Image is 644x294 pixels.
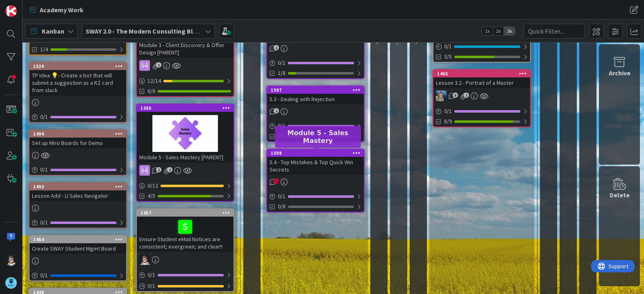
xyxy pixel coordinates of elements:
[136,104,234,202] a: 1305Module 5 - Sales Mastery [PARENT]0/124/5
[29,236,126,254] div: 1464Create SWAY Student Mgmt Board
[278,122,286,130] span: 0 / 1
[29,190,126,201] div: Lesson Add - LI Sales Navigator
[33,184,126,190] div: 1493
[433,106,530,116] div: 0/1
[147,271,155,279] span: 0 / 1
[29,270,126,280] div: 0/1
[29,70,126,95] div: TP Idea 💡- Create a bot that will submit a suggestion as a KZ card from slack
[137,104,234,112] div: 1305
[29,63,126,95] div: 1529TP Idea 💡- Create a bot that will submit a suggestion as a KZ card from slack
[29,182,127,228] a: 1493Lesson Add - LI Sales Navigator0/1
[493,27,504,35] span: 2x
[29,165,126,175] div: 0/1
[40,165,48,174] span: 0 / 1
[278,69,286,77] span: 1/8
[437,71,530,77] div: 1465
[147,181,158,190] span: 0 / 12
[137,76,234,86] div: 12/14
[40,5,84,15] span: Academy Work
[453,93,458,98] span: 8
[271,87,364,93] div: 1597
[5,254,17,266] img: TP
[444,107,452,115] span: 0 / 1
[433,70,530,77] div: 1465
[266,86,365,142] a: 15975.3 - Dealing with Rejection0/12/8
[5,5,17,17] img: Visit kanbanzone.com
[464,93,469,98] span: 1
[433,90,530,101] div: MA
[33,131,126,137] div: 1494
[29,130,126,148] div: 1494Set up Miro Boards for Demo
[267,94,364,104] div: 5.3 - Dealing with Rejection
[40,271,48,280] span: 0 / 1
[137,254,234,265] div: TP
[147,192,155,200] span: 4/5
[137,152,234,163] div: Module 5 - Sales Mastery [PARENT]
[278,129,358,145] h5: Module 5 - Sales Mastery
[274,179,279,184] span: 1
[29,236,126,243] div: 1464
[147,87,155,95] span: 6/6
[5,277,17,289] img: avatar
[271,150,364,156] div: 1598
[29,217,126,228] div: 0/1
[266,23,365,79] a: 0/11/8
[137,270,234,280] div: 0/1
[29,183,126,201] div: 1493Lesson Add - LI Sales Navigator
[274,108,279,113] span: 1
[433,77,530,88] div: Lesson 3.2 - Portrait of a Master
[141,105,234,111] div: 1305
[156,62,161,68] span: 1
[156,167,161,172] span: 2
[29,130,126,138] div: 1494
[267,86,364,94] div: 1597
[433,41,530,52] div: 0/1
[436,90,447,101] img: MA
[40,45,48,54] span: 1/4
[137,217,234,252] div: Ensure Student eMail Notices are consistent; evergreen; and clear!!
[29,235,127,281] a: 1464Create SWAY Student Mgmt Board0/1
[609,68,630,78] div: Archive
[433,69,531,127] a: 1465Lesson 3.2 - Portrait of a MasterMA0/18/9
[137,104,234,163] div: 1305Module 5 - Sales Mastery [PARENT]
[29,112,126,122] div: 0/1
[504,27,515,35] span: 3x
[139,254,150,265] img: TP
[267,86,364,104] div: 15975.3 - Dealing with Rejection
[267,191,364,201] div: 0/1
[136,208,234,292] a: 1457Ensure Student eMail Notices are consistent; evergreen; and clear!!TP0/10/1
[141,210,234,216] div: 1457
[444,42,452,51] span: 0 / 1
[433,70,530,88] div: 1465Lesson 3.2 - Portrait of a Master
[167,167,172,172] span: 1
[444,52,452,61] span: 3/5
[137,40,234,58] div: Module 3 - Client Discovery & Offer Design [PARENT]
[40,218,48,227] span: 0 / 1
[266,149,365,213] a: 15985.4 - Top Mistakes & Top Quick Win Secrets0/10/8
[278,192,286,201] span: 0 / 1
[147,282,155,290] span: 0 / 1
[278,59,286,67] span: 0 / 1
[267,58,364,68] div: 0/1
[267,121,364,131] div: 0/1
[29,62,127,123] a: 1529TP Idea 💡- Create a bot that will submit a suggestion as a KZ card from slack0/1
[274,45,279,50] span: 1
[17,1,37,11] span: Support
[278,202,286,211] span: 0/8
[33,237,126,242] div: 1464
[267,157,364,175] div: 5.4 - Top Mistakes & Top Quick Win Secrets
[267,149,364,175] div: 15985.4 - Top Mistakes & Top Quick Win Secrets
[29,243,126,254] div: Create SWAY Student Mgmt Board
[40,113,48,121] span: 0 / 1
[137,181,234,191] div: 0/12
[29,129,127,176] a: 1494Set up Miro Boards for Demo0/1
[267,149,364,157] div: 1598
[610,190,630,200] div: Delete
[42,26,64,36] span: Kanban
[29,183,126,190] div: 1493
[33,63,126,69] div: 1529
[29,138,126,148] div: Set up Miro Boards for Demo
[444,117,452,126] span: 8/9
[137,209,234,252] div: 1457Ensure Student eMail Notices are consistent; evergreen; and clear!!
[524,24,585,38] input: Quick Filter...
